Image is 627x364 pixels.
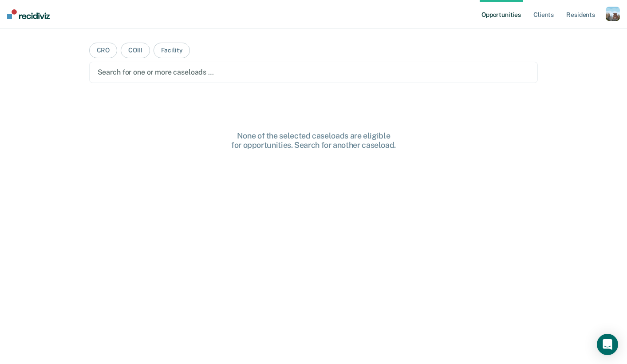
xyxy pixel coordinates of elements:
[7,9,50,19] img: Recidiviz
[121,43,150,58] button: COIII
[597,334,618,355] div: Open Intercom Messenger
[89,43,118,58] button: CRO
[172,131,456,150] div: None of the selected caseloads are eligible for opportunities. Search for another caseload.
[154,43,190,58] button: Facility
